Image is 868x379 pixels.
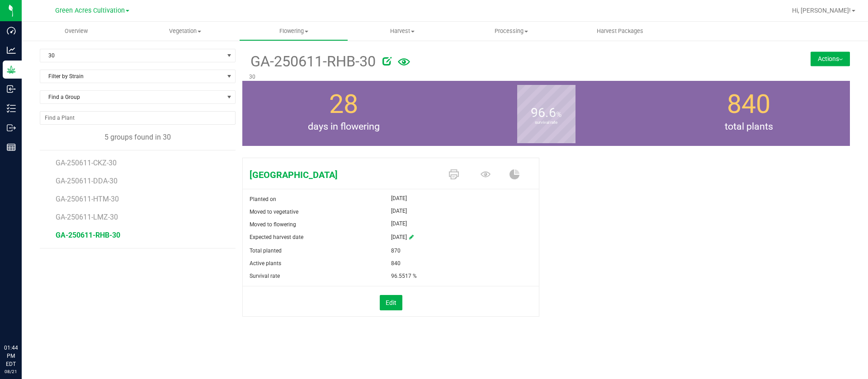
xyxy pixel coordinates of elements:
span: Moved to vegetative [250,209,298,215]
span: Find a Group [40,91,224,103]
span: Flowering [240,27,348,35]
span: Expected harvest date [250,234,303,240]
span: 28 [329,89,358,119]
input: NO DATA FOUND [40,112,235,124]
span: total plants [647,120,850,134]
span: GA-250611-RHB-30 [56,231,120,239]
span: Rainbow Harbor [243,168,440,182]
iframe: Resource center [9,307,36,334]
group-info-box: Total number of plants [654,81,843,146]
iframe: Resource center unread badge [27,305,38,316]
p: 30 [249,73,742,81]
p: 08/21 [4,368,18,375]
group-info-box: Survival rate [452,81,641,146]
span: GA-250611-RHB-30 [249,51,376,73]
span: GA-250611-LMZ-30 [56,213,118,221]
span: GA-250611-DDA-30 [56,177,118,185]
span: 30 [40,49,224,62]
span: [DATE] [391,193,407,204]
a: Processing [457,22,566,41]
span: GA-250611-CKZ-30 [56,159,117,167]
span: [DATE] [391,206,407,216]
button: Actions [811,51,850,66]
span: Moved to flowering [250,221,296,228]
span: 870 [391,244,401,257]
span: Hi, [PERSON_NAME]! [792,7,851,14]
span: 840 [727,89,770,119]
inline-svg: Reports [7,143,16,152]
span: 96.5517 % [391,270,417,282]
span: [DATE] [391,231,407,244]
span: GA-250611-HTM-30 [56,195,119,203]
span: Green Acres Cultivation [55,7,125,14]
inline-svg: Dashboard [7,26,16,35]
span: [DATE] [391,218,407,229]
span: 840 [391,257,401,270]
inline-svg: Inventory [7,104,16,113]
span: Total planted [250,248,282,254]
p: 01:44 PM EDT [4,344,18,368]
span: Filter by Strain [40,70,224,83]
a: Vegetation [131,22,240,41]
inline-svg: Analytics [7,46,16,55]
div: 5 groups found in 30 [40,132,236,143]
inline-svg: Grow [7,65,16,74]
span: select [224,49,235,62]
a: Flowering [239,22,348,41]
span: Vegetation [131,27,239,35]
a: Harvest [348,22,457,41]
span: Active plants [250,260,281,267]
span: days in flowering [242,120,445,134]
span: Planted on [250,196,276,202]
span: Overview [52,27,100,35]
span: Survival rate [250,273,280,279]
inline-svg: Outbound [7,123,16,132]
button: Edit [380,295,402,310]
span: Processing [458,27,566,35]
span: Harvest [349,27,457,35]
span: Harvest Packages [585,27,656,35]
b: survival rate [517,82,576,163]
inline-svg: Inbound [7,84,16,94]
a: Overview [22,22,131,41]
a: Harvest Packages [566,22,675,41]
group-info-box: Days in flowering [249,81,438,146]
